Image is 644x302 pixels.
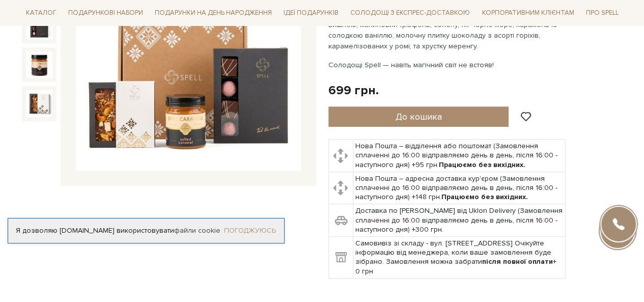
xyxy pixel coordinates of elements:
a: Солодощі з експрес-доставкою [346,4,474,21]
b: Працюємо без вихідних. [441,193,528,201]
span: До кошика [395,111,441,122]
a: Погоджуюсь [224,226,276,235]
td: Доставка по [PERSON_NAME] від Uklon Delivery (Замовлення сплаченні до 16:00 відправляємо день в д... [353,204,565,237]
td: Самовивіз зі складу - вул. [STREET_ADDRESS] Очікуйте інформацію від менеджера, коли ваше замовлен... [353,237,565,279]
button: До кошика [328,106,509,127]
span: Подарунки на День народження [151,5,276,21]
b: Працюємо без вихідних. [439,160,525,169]
td: Нова Пошта – адресна доставка кур'єром (Замовлення сплаченні до 16:00 відправляємо день в день, п... [353,172,565,204]
span: Ідеї подарунків [279,5,343,21]
b: після повної оплати [482,257,553,266]
div: Я дозволяю [DOMAIN_NAME] використовувати [8,226,284,235]
img: Подарунок Українські контрасти [26,51,52,78]
img: Подарунок Українські контрасти [26,12,52,39]
span: Про Spell [581,5,622,21]
td: Нова Пошта – відділення або поштомат (Замовлення сплаченні до 16:00 відправляємо день в день, піс... [353,140,565,172]
span: Подарункові набори [64,5,147,21]
div: 699 грн. [328,83,379,98]
span: Каталог [22,5,61,21]
a: файли cookie [174,226,220,235]
a: Корпоративним клієнтам [478,4,578,21]
p: Солодощі Spell — навіть магічний світ не встояв! [328,60,567,70]
img: Подарунок Українські контрасти [26,90,52,117]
